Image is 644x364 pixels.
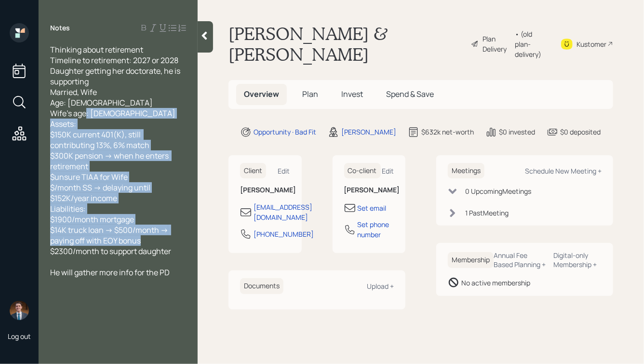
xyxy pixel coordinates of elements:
[494,251,546,269] div: Annual Fee Based Planning +
[344,163,381,179] h6: Co-client
[254,127,316,137] div: Opportunity · Bad Fit
[367,282,394,291] div: Upload +
[465,186,531,196] div: 0 Upcoming Meeting s
[50,44,182,256] span: Thinking about retirement Timeline to retirement: 2027 or 2028 Daughter getting her doctorate, he...
[386,89,434,99] span: Spend & Save
[554,251,602,269] div: Digital-only Membership +
[483,34,510,54] div: Plan Delivery
[448,163,484,179] h6: Meetings
[240,186,290,194] h6: [PERSON_NAME]
[254,229,314,239] div: [PHONE_NUMBER]
[50,267,170,278] span: He will gather more info for the PD
[358,203,387,213] div: Set email
[577,39,606,49] div: Kustomer
[560,127,601,137] div: $0 deposited
[254,202,312,222] div: [EMAIL_ADDRESS][DOMAIN_NAME]
[240,278,283,294] h6: Documents
[341,89,363,99] span: Invest
[50,23,70,33] label: Notes
[344,186,394,194] h6: [PERSON_NAME]
[515,29,549,59] div: • (old plan-delivery)
[421,127,474,137] div: $632k net-worth
[499,127,535,137] div: $0 invested
[240,163,266,179] h6: Client
[278,166,290,175] div: Edit
[302,89,318,99] span: Plan
[8,332,31,341] div: Log out
[244,89,279,99] span: Overview
[228,23,463,65] h1: [PERSON_NAME] & [PERSON_NAME]
[461,278,530,288] div: No active membership
[341,127,396,137] div: [PERSON_NAME]
[358,219,394,240] div: Set phone number
[465,208,509,218] div: 1 Past Meeting
[10,301,29,320] img: hunter_neumayer.jpg
[448,252,494,268] h6: Membership
[382,166,394,175] div: Edit
[525,166,602,175] div: Schedule New Meeting +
